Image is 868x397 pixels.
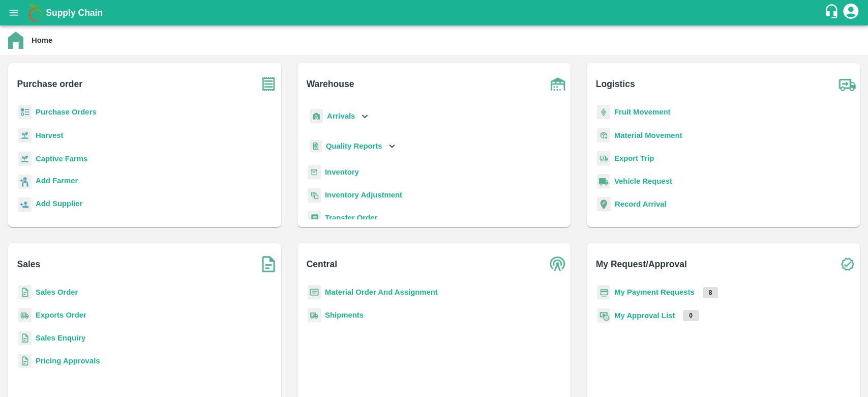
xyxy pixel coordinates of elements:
[325,168,359,176] a: Inventory
[614,131,682,139] a: Material Movement
[614,288,695,296] a: My Payment Requests
[18,175,32,189] img: farmer
[36,198,82,212] a: Add Supplier
[36,334,85,342] a: Sales Enquiry
[310,140,322,153] img: qualityReport
[824,4,842,22] div: customer-support
[597,128,610,143] img: material
[597,174,610,189] img: vehicle
[18,285,32,300] img: sales
[308,211,321,225] img: whTransfer
[36,177,78,185] b: Add Farmer
[18,128,32,143] img: harvest
[36,357,100,365] a: Pricing Approvals
[597,197,611,211] img: recordArrival
[308,165,321,180] img: whInventory
[683,310,699,321] p: 0
[17,257,41,271] b: Sales
[327,112,355,120] b: Arrivals
[36,131,63,139] a: Harvest
[18,197,32,212] img: supplier
[36,175,78,189] a: Add Farmer
[18,308,32,323] img: shipments
[32,36,52,44] b: Home
[308,285,321,300] img: centralMaterial
[46,8,103,18] b: Supply Chain
[326,142,382,150] b: Quality Reports
[46,6,824,20] a: Supply Chain
[36,108,97,116] a: Purchase Orders
[17,77,82,91] b: Purchase order
[18,151,32,166] img: harvest
[325,214,377,222] a: Transfer Order
[8,32,23,49] img: home
[834,251,860,277] img: check
[614,154,654,162] a: Export Trip
[615,200,667,208] a: Record Arrival
[256,251,281,277] img: soSales
[18,331,32,346] img: sales
[310,109,323,124] img: whArrival
[256,71,281,97] img: purchase
[308,308,321,323] img: shipments
[703,287,719,298] p: 8
[25,3,46,23] img: logo
[596,257,687,271] b: My Request/Approval
[18,354,32,368] img: sales
[597,105,610,120] img: fruit
[614,108,671,116] a: Fruit Movement
[36,288,78,296] a: Sales Order
[597,151,610,166] img: delivery
[308,136,398,157] div: Quality Reports
[36,311,86,319] a: Exports Order
[307,77,354,91] b: Warehouse
[2,1,25,24] button: open drawer
[307,257,337,271] b: Central
[325,311,364,319] a: Shipments
[36,200,82,208] b: Add Supplier
[597,285,610,300] img: payment
[614,311,675,320] a: My Approval List
[308,105,371,128] div: Arrivals
[325,191,402,199] a: Inventory Adjustment
[18,105,32,120] img: reciept
[614,177,672,185] a: Vehicle Request
[36,155,87,163] a: Captive Farms
[545,251,571,277] img: central
[325,288,438,296] a: Material Order And Assignment
[842,2,860,23] div: account of current user
[834,71,860,97] img: truck
[597,308,610,323] img: approval
[308,188,321,203] img: inventory
[596,77,635,91] b: Logistics
[545,71,571,97] img: warehouse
